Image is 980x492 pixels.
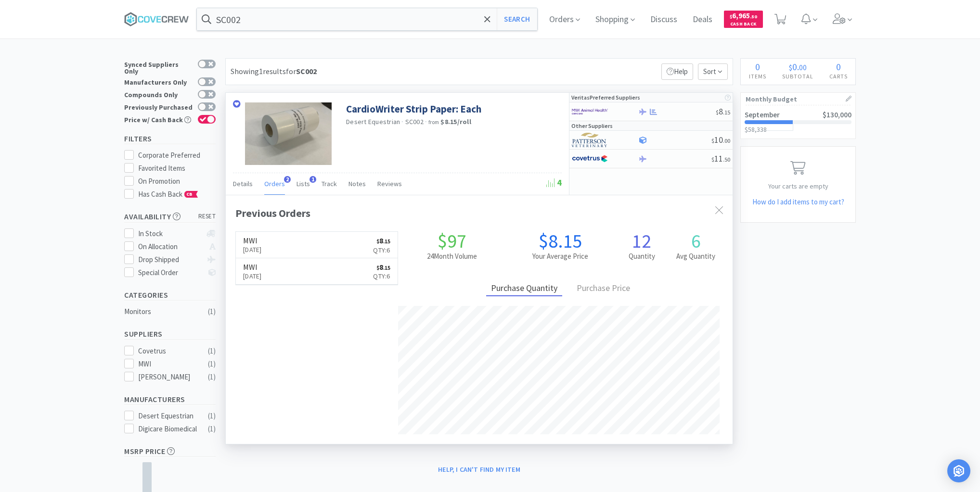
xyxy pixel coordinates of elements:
[723,109,730,116] span: . 15
[615,251,669,262] h2: Quantity
[723,137,730,144] span: . 00
[185,191,194,197] span: CB
[774,62,821,72] div: .
[398,251,506,262] h2: 24 Month Volume
[711,153,730,164] span: 11
[124,77,193,86] div: Manufacturers Only
[774,72,821,81] h4: Subtotal
[377,179,402,188] span: Reviews
[401,117,403,126] span: ·
[383,265,390,271] span: . 15
[309,176,316,183] span: 1
[572,281,635,296] div: Purchase Price
[124,211,216,222] h5: Availability
[711,137,714,144] span: $
[669,231,723,251] h1: 6
[836,61,841,73] span: 0
[745,125,767,134] span: $58,338
[750,13,757,20] span: . 50
[138,163,216,174] div: Favorited Items
[138,371,198,383] div: [PERSON_NAME]
[208,345,216,357] div: ( 1 )
[284,176,291,183] span: 2
[405,117,424,126] span: SC002
[741,72,774,81] h4: Items
[425,117,427,126] span: ·
[698,63,728,80] span: Sort
[741,105,855,139] a: September$130,000$58,338
[615,231,669,251] h1: 12
[236,232,398,258] a: MWI[DATE]$8.15Qty:6
[124,115,193,123] div: Price w/ Cash Back
[572,151,608,166] img: 77fca1acd8b6420a9015268ca798ef17_1.png
[124,446,216,457] h5: MSRP Price
[198,212,216,222] span: reset
[724,6,763,32] a: $6,965.50Cash Back
[124,328,216,340] h5: Suppliers
[233,179,253,188] span: Details
[741,181,855,191] p: Your carts are empty
[138,150,216,161] div: Corporate Preferred
[138,241,202,252] div: On Allocation
[741,196,855,208] h5: How do I add items to my cart?
[376,262,390,272] span: 8
[716,106,730,117] span: 8
[235,205,723,222] div: Previous Orders
[243,237,262,244] h6: MWI
[661,63,693,80] p: Help
[138,228,202,240] div: In Stock
[231,65,317,78] div: Showing 1 results
[346,102,481,115] a: CardioWriter Strip Paper: Each
[124,306,202,317] div: Monitors
[138,254,202,265] div: Drop Shipped
[297,179,310,188] span: Lists
[208,358,216,370] div: ( 1 )
[208,423,216,435] div: ( 1 )
[348,179,366,188] span: Notes
[398,231,506,251] h1: $97
[208,306,216,317] div: ( 1 )
[243,244,262,255] p: [DATE]
[730,11,757,20] span: 6,965
[376,238,379,245] span: $
[506,251,615,262] h2: Your Average Price
[138,189,198,199] span: Has Cash Back
[486,281,562,296] div: Purchase Quantity
[723,156,730,163] span: . 50
[373,271,390,281] p: Qty: 6
[792,61,797,73] span: 0
[432,461,526,478] button: Help, I can't find my item
[789,63,792,72] span: $
[730,13,732,20] span: $
[571,93,640,102] p: Veritas Preferred Suppliers
[646,15,681,24] a: Discuss
[669,251,723,262] h2: Avg Quantity
[376,265,379,271] span: $
[197,8,537,30] input: Search by item, sku, manufacturer, ingredient, size...
[138,410,198,422] div: Desert Equestrian
[571,121,613,130] p: Other Suppliers
[823,110,851,119] span: $130,000
[138,423,198,435] div: Digicare Biomedical
[821,72,855,81] h4: Carts
[138,345,198,357] div: Covetrus
[947,459,970,482] div: Open Intercom Messenger
[208,410,216,422] div: ( 1 )
[376,236,390,245] span: 8
[497,8,537,30] button: Search
[689,15,716,24] a: Deals
[138,358,198,370] div: MWI
[730,22,757,28] span: Cash Back
[322,179,337,188] span: Track
[264,179,285,188] span: Orders
[799,63,807,72] span: 00
[572,104,608,119] img: f6b2451649754179b5b4e0c70c3f7cb0_2.png
[373,245,390,255] p: Qty: 6
[124,394,216,405] h5: Manufacturers
[546,177,562,188] span: 4
[440,117,471,126] strong: $8.15 / roll
[138,176,216,187] div: On Promotion
[428,119,439,126] span: from
[124,102,193,111] div: Previously Purchased
[383,238,390,245] span: . 15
